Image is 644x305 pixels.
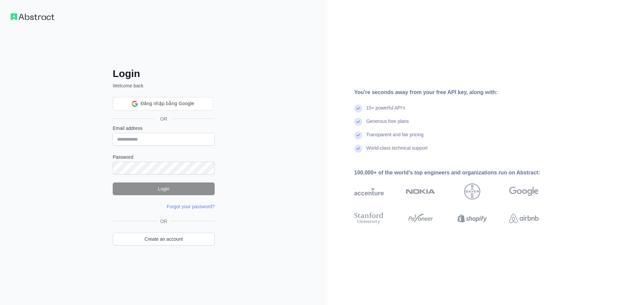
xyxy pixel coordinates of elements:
[509,211,539,226] img: airbnb
[141,100,194,107] span: Đăng nhập bằng Google
[366,145,428,158] div: World-class technical support
[366,118,409,131] div: Generous free plans
[354,131,362,139] img: check mark
[354,211,384,226] img: stanford university
[113,68,215,80] h2: Login
[366,131,424,145] div: Transparent and fair pricing
[366,104,405,118] div: 15+ powerful API's
[113,154,215,160] label: Password
[354,145,362,153] img: check mark
[406,211,435,226] img: payoneer
[113,182,215,195] button: Login
[167,204,215,209] a: Forgot your password?
[354,118,362,126] img: check mark
[354,169,560,177] div: 100,000+ of the world's top engineers and organizations run on Abstract:
[509,183,539,200] img: google
[11,13,54,20] img: Workflow
[155,116,173,122] span: OR
[158,218,170,225] span: OR
[464,183,480,200] img: bayer
[458,211,487,226] img: shopify
[354,183,384,200] img: accenture
[354,104,362,112] img: check mark
[113,97,213,110] div: Đăng nhập bằng Google
[113,233,215,245] a: Create an account
[113,125,215,132] label: Email address
[354,88,560,96] div: You're seconds away from your free API key, along with:
[113,82,215,89] p: Welcome back
[406,183,435,200] img: nokia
